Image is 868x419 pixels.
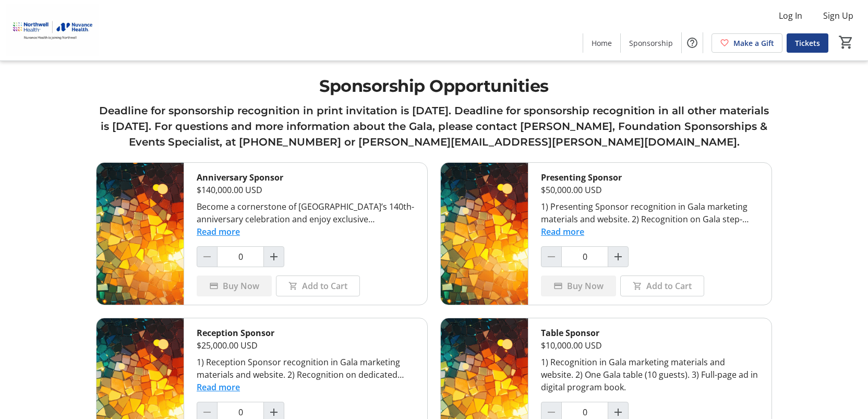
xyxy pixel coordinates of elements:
div: Reception Sponsor [197,327,415,339]
div: $25,000.00 USD [197,339,415,352]
span: Sponsorship [629,38,673,49]
span: Log In [779,9,802,22]
a: Sponsorship [621,33,681,53]
button: Increment by one [264,247,284,267]
span: Home [592,38,612,49]
div: Anniversary Sponsor [197,171,415,184]
img: Anniversary Sponsor [97,163,184,305]
button: Read more [541,225,584,238]
a: Tickets [787,33,828,53]
button: Help [682,32,703,53]
div: Become a cornerstone of [GEOGRAPHIC_DATA]’s 140th-anniversary celebration and enjoy exclusive rec... [197,200,415,225]
a: Make a Gift [712,33,782,53]
div: Presenting Sponsor [541,171,759,184]
h3: Deadline for sponsorship recognition in print invitation is [DATE]. Deadline for sponsorship reco... [96,103,772,150]
div: 1) Presenting Sponsor recognition in Gala marketing materials and website. 2) Recognition on Gala... [541,200,759,225]
button: Sign Up [815,7,862,24]
div: 1) Reception Sponsor recognition in Gala marketing materials and website. 2) Recognition on dedic... [197,356,415,381]
div: 1) Recognition in Gala marketing materials and website. 2) One Gala table (10 guests). 3) Full-pa... [541,356,759,393]
div: $140,000.00 USD [197,184,415,196]
img: Nuvance Health's Logo [6,4,99,56]
img: Presenting Sponsor [441,163,528,305]
a: Home [583,33,620,53]
span: Sign Up [823,9,853,22]
input: Anniversary Sponsor Quantity [217,246,264,267]
span: Tickets [795,38,820,49]
h1: Sponsorship Opportunities [96,74,772,99]
button: Increment by one [608,247,628,267]
input: Presenting Sponsor Quantity [561,246,608,267]
button: Cart [837,33,855,52]
div: $10,000.00 USD [541,339,759,352]
div: Table Sponsor [541,327,759,339]
button: Read more [197,381,240,393]
div: $50,000.00 USD [541,184,759,196]
button: Log In [770,7,811,24]
button: Read more [197,225,240,238]
span: Make a Gift [733,38,774,49]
